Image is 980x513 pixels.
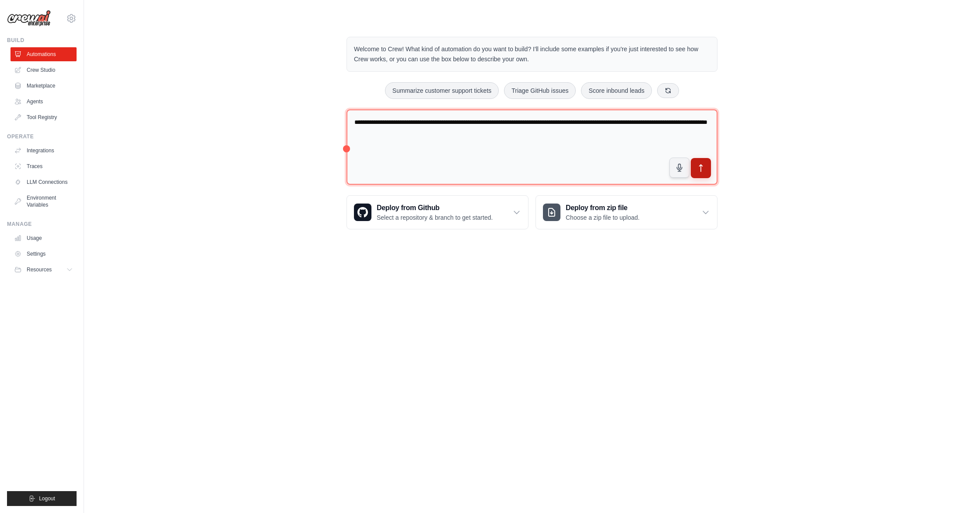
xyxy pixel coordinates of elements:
div: Build [7,37,77,44]
span: Logout [39,495,55,502]
a: Tool Registry [10,110,77,124]
a: Automations [10,47,77,61]
button: Resources [10,263,77,277]
p: Welcome to Crew! What kind of automation do you want to build? I'll include some examples if you'... [354,44,710,64]
h3: Deploy from zip file [566,203,640,213]
div: Operate [7,133,77,140]
a: Traces [10,159,77,173]
a: Environment Variables [10,191,77,212]
a: Marketplace [10,79,77,93]
button: Summarize customer support tickets [385,82,499,99]
p: Select a repository & branch to get started. [377,213,493,222]
a: Settings [10,247,77,261]
a: Crew Studio [10,63,77,77]
h3: Deploy from Github [377,203,493,213]
a: Usage [10,231,77,245]
button: Score inbound leads [581,82,652,99]
img: Logo [7,10,51,27]
a: LLM Connections [10,175,77,189]
a: Agents [10,95,77,109]
button: Triage GitHub issues [504,82,576,99]
span: Resources [27,266,52,273]
a: Integrations [10,144,77,158]
p: Choose a zip file to upload. [566,213,640,222]
button: Logout [7,491,77,506]
div: Manage [7,221,77,228]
